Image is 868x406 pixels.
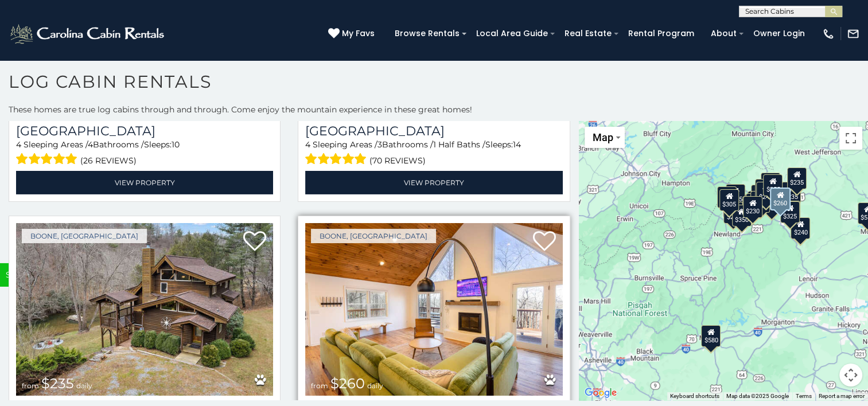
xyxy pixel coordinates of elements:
img: phone-regular-white.png [822,28,835,40]
span: 1 Half Baths / [433,139,485,150]
a: Add to favorites [533,230,556,254]
a: Report a map error [819,393,865,399]
span: (26 reviews) [80,153,137,168]
button: Toggle fullscreen view [839,127,862,150]
a: Add to favorites [243,230,266,254]
div: $350 [732,204,752,226]
div: $395 [726,184,745,206]
span: 3 [377,139,382,150]
h3: Sleepy Valley Hideaway [16,123,273,139]
span: 4 [16,139,21,150]
span: $235 [41,375,74,392]
span: My Favs [342,28,375,40]
a: [GEOGRAPHIC_DATA] [16,123,273,139]
div: Sleeping Areas / Bathrooms / Sleeps: [16,139,273,168]
img: Grandmas Riverside Getaway [16,223,273,395]
a: Boone, [GEOGRAPHIC_DATA] [22,229,147,243]
div: $235 [787,167,807,189]
div: $580 [701,325,721,346]
span: Map [593,131,613,143]
a: Boone, [GEOGRAPHIC_DATA] [311,229,436,243]
div: $320 [761,172,780,194]
a: My Favs [328,28,377,40]
a: Browse Rentals [389,25,465,42]
img: Hillside Haven [305,223,562,395]
a: Local Area Guide [470,25,554,42]
span: from [311,381,328,390]
button: Keyboard shortcuts [670,392,719,400]
a: View Property [305,171,562,194]
a: About [705,25,742,42]
button: Change map style [585,127,625,148]
span: 10 [172,139,180,150]
span: (70 reviews) [369,153,426,168]
span: 4 [88,139,93,150]
span: daily [76,381,92,390]
div: $240 [791,217,810,239]
div: $295 [717,186,737,208]
a: Owner Login [748,25,811,42]
a: Rental Program [622,25,700,42]
div: $245 [756,182,776,204]
span: from [22,381,39,390]
div: $225 [723,202,743,224]
div: $260 [770,188,791,210]
img: White-1-2.png [9,22,168,45]
div: $350 [781,201,800,222]
a: Terms (opens in new tab) [796,393,812,399]
button: Map camera controls [839,364,862,387]
div: $235 [781,181,801,203]
span: $260 [330,375,365,392]
span: daily [367,381,383,390]
div: $230 [743,196,762,217]
img: Google [582,385,620,400]
img: mail-regular-white.png [847,28,859,40]
span: 4 [305,139,310,150]
a: Real Estate [559,25,617,42]
h3: Blackberry Lodge [305,123,562,139]
a: View Property [16,171,273,194]
span: Map data ©2025 Google [726,393,789,399]
a: [GEOGRAPHIC_DATA] [305,123,562,139]
a: Grandmas Riverside Getaway from $235 daily [16,223,273,395]
div: Sleeping Areas / Bathrooms / Sleeps: [305,139,562,168]
span: 14 [513,139,521,150]
a: Open this area in Google Maps (opens a new window) [582,385,620,400]
div: $360 [755,178,774,200]
div: $255 [763,174,783,196]
div: $325 [780,201,800,222]
a: Hillside Haven from $260 daily [305,223,562,395]
div: $305 [719,189,739,210]
div: $315 [761,192,781,214]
